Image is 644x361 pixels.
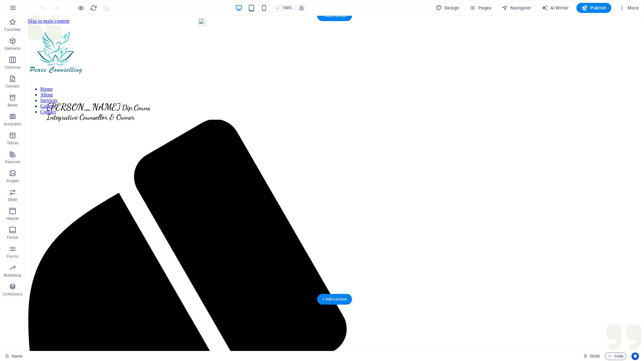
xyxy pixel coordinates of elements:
[90,4,97,12] button: reload
[436,5,459,11] span: Design
[541,5,569,11] span: AI Writer
[467,3,494,13] button: Pages
[4,122,21,127] p: Accordion
[317,10,352,21] div: + Add section
[608,352,624,360] span: Code
[581,5,606,11] span: Publish
[7,235,18,240] p: Footer
[299,5,304,11] i: On resize automatically adjust zoom level to fit chosen device.
[6,178,19,183] p: Images
[4,27,20,32] p: Favorites
[5,46,21,51] p: Elements
[469,5,491,11] span: Pages
[616,3,641,13] button: More
[539,3,571,13] button: AI Writer
[273,4,295,12] button: 100%
[90,4,97,12] i: Reload page
[631,352,639,360] button: Usercentrics
[433,3,462,13] button: Design
[7,140,18,146] p: Tables
[5,352,22,360] a: Click to cancel selection. Double-click to open Pages
[605,352,626,360] button: Code
[282,4,292,12] h6: 100%
[8,197,18,202] p: Slider
[6,84,19,89] p: Content
[502,5,531,11] span: Navigator
[576,3,611,13] button: Publish
[3,292,22,297] p: Collections
[8,103,18,108] p: Boxes
[5,159,20,164] p: Features
[6,216,19,221] p: Header
[433,3,462,13] div: Design (Ctrl+Alt+Y)
[3,3,44,8] a: Skip to main content
[583,352,600,360] h6: Session time
[7,254,18,259] p: Forms
[317,294,352,305] div: + Add section
[499,3,534,13] button: Navigator
[5,65,20,70] p: Columns
[4,273,21,278] p: Marketing
[619,5,639,11] span: More
[594,354,595,358] span: :
[77,4,85,12] button: Click here to leave preview mode and continue editing
[590,352,600,360] span: 00 00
